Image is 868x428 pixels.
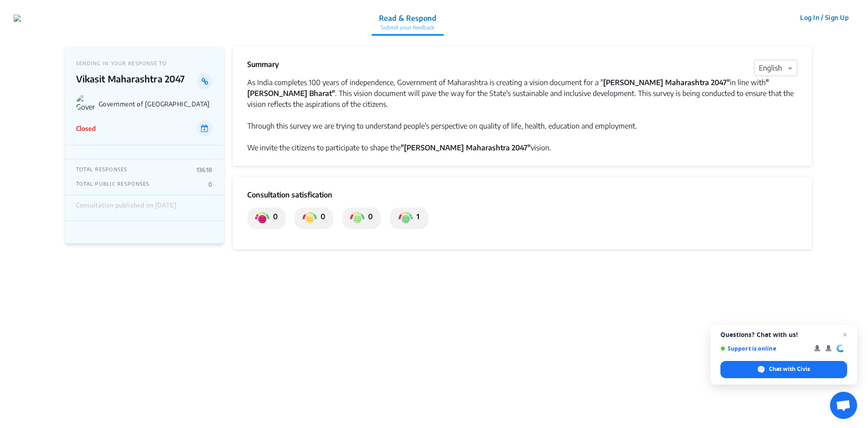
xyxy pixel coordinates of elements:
[99,100,213,108] p: Government of [GEOGRAPHIC_DATA]
[379,13,436,24] p: Read & Respond
[247,77,797,110] div: As India completes 100 years of independence, Government of Maharashtra is creating a vision docu...
[769,365,810,373] span: Chat with Civis
[350,211,364,226] img: private_somewhat_satisfied.png
[14,14,21,22] img: 7907nfqetxyivg6ubhai9kg9bhzr
[413,211,419,226] p: 1
[76,94,95,113] img: Government of Maharashtra logo
[76,202,177,214] div: Consultation published on [DATE]
[247,189,797,200] p: Consultation satisfication
[269,211,278,226] p: 0
[208,181,212,188] p: 0
[76,181,150,188] p: TOTAL PUBLIC RESPONSES
[839,329,850,340] span: Close chat
[720,361,847,378] div: Chat with Civis
[197,166,213,173] p: 13618
[364,211,373,226] p: 0
[398,211,413,226] img: private_satisfied.png
[76,73,197,90] p: Vikasit Maharashtra 2047
[302,211,317,226] img: private_somewhat_dissatisfied.png
[76,124,96,133] p: Closed
[401,143,531,152] strong: "[PERSON_NAME] Maharashtra 2047"
[76,166,128,173] p: TOTAL RESPONSES
[247,120,797,131] div: Through this survey we are trying to understand people's perspective on quality of life, health, ...
[720,331,847,338] span: Questions? Chat with us!
[720,345,808,352] span: Support is online
[603,78,730,87] strong: [PERSON_NAME] Maharashtra 2047"
[830,392,857,419] div: Open chat
[247,59,279,70] p: Summary
[76,60,213,66] p: SENDING IN YOUR RESPONSE TO
[255,211,269,226] img: private_dissatisfied.png
[317,211,325,226] p: 0
[379,24,436,32] p: Submit your feedback
[794,10,854,24] button: Log In / Sign Up
[247,142,797,153] div: We invite the citizens to participate to shape the vision.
